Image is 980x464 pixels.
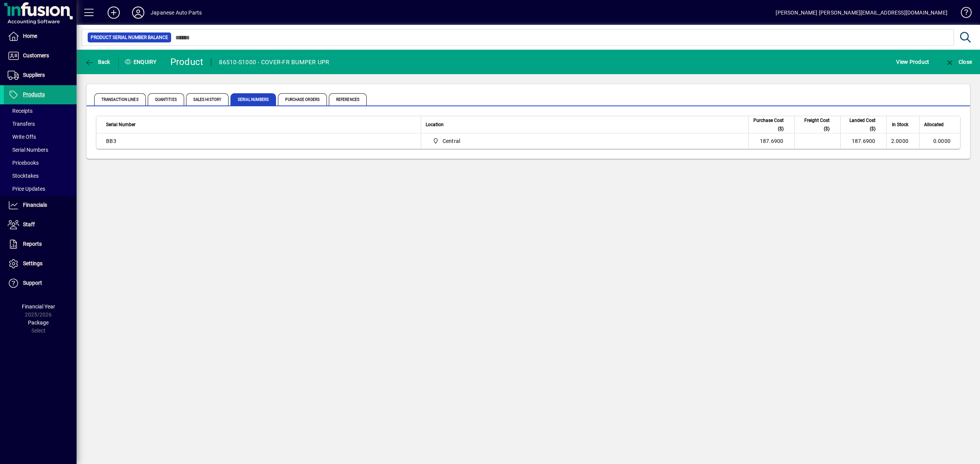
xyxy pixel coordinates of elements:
[4,215,77,234] a: Staff
[23,91,45,97] span: Products
[753,116,791,133] div: Purchase Cost ($)
[8,186,45,192] span: Price Updates
[430,136,740,146] span: Central
[148,93,184,105] span: Quantities
[840,133,886,149] td: 187.6900
[119,56,165,68] div: Enquiry
[919,133,960,149] td: 0.0000
[955,2,970,26] a: Knowledge Base
[4,274,77,293] a: Support
[4,196,77,215] a: Financials
[937,55,980,69] app-page-header-button: Close enquiry
[83,55,112,69] button: Back
[85,59,110,65] span: Back
[23,72,45,78] span: Suppliers
[4,182,77,195] a: Price Updates
[892,120,908,129] span: In Stock
[28,320,49,326] span: Package
[443,137,461,145] span: Central
[170,56,204,68] div: Product
[4,143,77,156] a: Serial Numbers
[4,46,77,65] a: Customers
[8,147,48,153] span: Serial Numbers
[799,116,830,133] span: Freight Cost ($)
[23,221,35,227] span: Staff
[753,116,784,133] span: Purchase Cost ($)
[23,52,49,58] span: Customers
[924,120,951,129] div: Allocated
[896,56,929,68] span: View Product
[91,34,168,41] span: Product Serial Number Balance
[150,6,202,19] div: Japanese Auto Parts
[329,93,367,105] span: References
[748,133,794,149] td: 187.6900
[23,241,42,247] span: Reports
[4,169,77,182] a: Stocktakes
[8,134,36,140] span: Write Offs
[426,120,743,129] div: Location
[845,116,875,133] span: Landed Cost ($)
[8,160,39,166] span: Pricebooks
[23,280,42,286] span: Support
[126,6,150,19] button: Profile
[219,56,329,68] div: 86510-S1000 - COVER-FR BUMPER UPR
[23,260,42,266] span: Settings
[886,133,920,149] td: 2.0000
[96,133,421,149] td: BB3
[426,120,444,129] span: Location
[22,303,55,310] span: Financial Year
[4,117,77,130] a: Transfers
[106,120,136,129] span: Serial Number
[8,108,33,114] span: Receipts
[23,202,47,208] span: Financials
[4,254,77,273] a: Settings
[894,55,931,69] button: View Product
[943,55,974,69] button: Close
[945,59,972,65] span: Close
[77,55,119,69] app-page-header-button: Back
[891,120,916,129] div: In Stock
[278,93,327,105] span: Purchase Orders
[8,173,39,179] span: Stocktakes
[4,66,77,85] a: Suppliers
[94,93,146,105] span: Transaction Lines
[4,156,77,169] a: Pricebooks
[776,6,947,19] div: [PERSON_NAME] [PERSON_NAME][EMAIL_ADDRESS][DOMAIN_NAME]
[799,116,836,133] div: Freight Cost ($)
[845,116,882,133] div: Landed Cost ($)
[4,130,77,143] a: Write Offs
[106,120,416,129] div: Serial Number
[4,104,77,117] a: Receipts
[924,120,944,129] span: Allocated
[4,235,77,254] a: Reports
[230,93,276,105] span: Serial Numbers
[23,33,37,39] span: Home
[186,93,229,105] span: Sales History
[8,121,35,127] span: Transfers
[4,27,77,46] a: Home
[101,6,126,19] button: Add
